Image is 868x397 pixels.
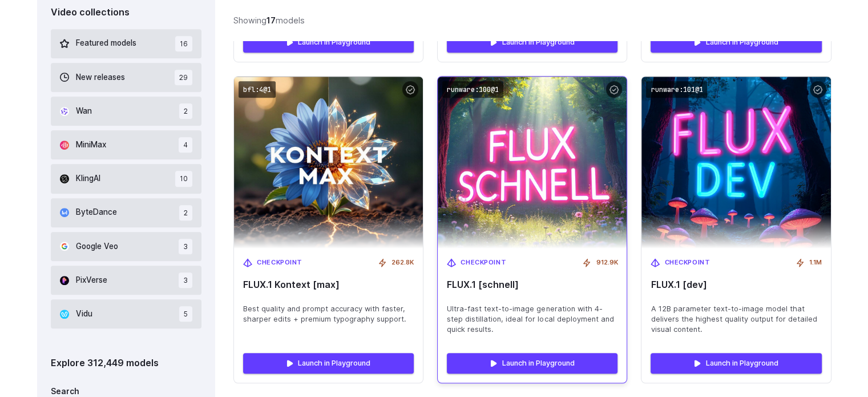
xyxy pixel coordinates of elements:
[651,32,821,53] a: Launch in Playground
[51,97,202,126] button: Wan 2
[442,81,503,98] code: runware:100@1
[175,171,192,186] span: 10
[175,70,192,85] span: 29
[243,32,414,53] a: Launch in Playground
[76,37,136,50] span: Featured models
[243,353,414,374] a: Launch in Playground
[76,240,118,253] span: Google Veo
[51,29,202,58] button: Featured models 16
[651,353,821,374] a: Launch in Playground
[809,258,822,268] span: 1.1M
[76,206,117,219] span: ByteDance
[239,81,276,98] code: bfl:4@1
[51,299,202,328] button: Vidu 5
[76,308,92,320] span: Vidu
[76,139,106,151] span: MiniMax
[429,68,636,257] img: FLUX.1 [schnell]
[179,272,192,288] span: 3
[267,15,276,25] strong: 17
[596,258,617,268] span: 912.9K
[447,32,617,53] a: Launch in Playground
[179,239,192,254] span: 3
[76,71,125,84] span: New releases
[51,232,202,261] button: Google Veo 3
[76,274,107,287] span: PixVerse
[664,258,710,268] span: Checkpoint
[51,266,202,295] button: PixVerse 3
[641,77,830,248] img: FLUX.1 [dev]
[51,356,202,371] div: Explore 312,449 models
[391,258,414,268] span: 262.8K
[461,258,506,268] span: Checkpoint
[651,304,821,335] span: A 12B parameter text-to-image model that delivers the highest quality output for detailed visual ...
[175,36,192,51] span: 16
[243,304,414,324] span: Best quality and prompt accuracy with faster, sharper edits + premium typography support.
[179,137,192,153] span: 4
[447,304,617,335] span: Ultra-fast text-to-image generation with 4-step distillation, ideal for local deployment and quic...
[51,164,202,193] button: KlingAI 10
[447,353,617,374] a: Launch in Playground
[179,103,192,119] span: 2
[51,63,202,92] button: New releases 29
[76,105,92,118] span: Wan
[234,77,423,248] img: FLUX.1 Kontext [max]
[51,130,202,159] button: MiniMax 4
[243,279,414,290] span: FLUX.1 Kontext [max]
[51,5,202,20] div: Video collections
[233,14,305,27] div: Showing models
[651,279,821,290] span: FLUX.1 [dev]
[76,173,100,185] span: KlingAI
[179,205,192,220] span: 2
[51,198,202,227] button: ByteDance 2
[257,258,302,268] span: Checkpoint
[179,306,192,322] span: 5
[646,81,707,98] code: runware:101@1
[447,279,617,290] span: FLUX.1 [schnell]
